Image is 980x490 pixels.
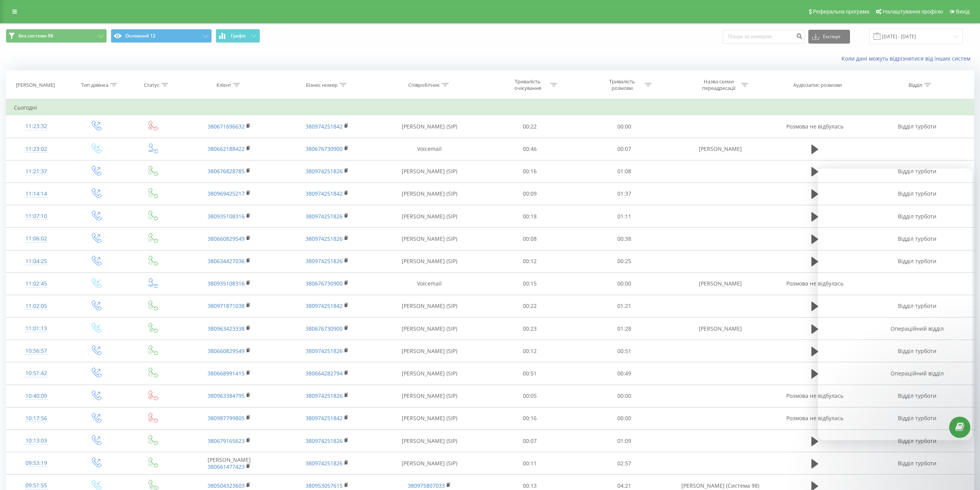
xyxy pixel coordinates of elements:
a: 380935108316 [208,280,245,287]
td: 00:15 [482,272,577,295]
div: Відділ [909,82,922,88]
td: 00:12 [482,340,577,362]
td: 00:11 [482,452,577,475]
a: 380974251826 [306,257,343,265]
a: 380974251826 [306,167,343,175]
td: [PERSON_NAME] (SIP) [377,452,482,475]
td: 00:51 [577,340,671,362]
div: 11:07:10 [14,209,59,224]
td: [PERSON_NAME] (SIP) [377,295,482,317]
td: 00:16 [482,160,577,182]
div: Статус [144,82,159,88]
td: [PERSON_NAME] (SIP) [377,407,482,429]
div: 10:56:57 [14,343,59,358]
a: 380676730900 [306,280,343,287]
a: 380974251826 [306,347,343,355]
a: 380975807033 [408,482,445,489]
a: 380676730900 [306,325,343,332]
td: 00:51 [482,362,577,385]
td: 01:37 [577,182,671,205]
a: 380660829549 [208,235,245,242]
td: 00:00 [577,272,671,295]
div: Назва схеми переадресації [698,78,739,91]
td: Voicemail [377,272,482,295]
td: Voicemail [377,138,482,160]
td: 00:38 [577,228,671,250]
div: 11:14:14 [14,186,59,201]
td: Відділ турботи [860,115,974,138]
button: Основний 12 [111,29,212,43]
a: 380935108316 [208,213,245,220]
a: 380974251826 [306,213,343,220]
a: 380676828785 [208,167,245,175]
span: без системи 98 [19,33,53,39]
span: Розмова не відбулась [786,123,843,130]
td: 00:23 [482,318,577,340]
td: [PERSON_NAME] (SIP) [377,182,482,205]
td: [PERSON_NAME] (SIP) [377,160,482,182]
a: 380974251826 [306,392,343,399]
td: [PERSON_NAME] (SIP) [377,385,482,407]
button: Графік [216,29,260,43]
a: 380634427036 [208,257,245,265]
a: 380963423338 [208,325,245,332]
td: 00:46 [482,138,577,160]
a: 380974251842 [306,302,343,309]
td: 00:22 [482,115,577,138]
a: 380671696632 [208,123,245,130]
td: 00:05 [482,385,577,407]
a: 380969425217 [208,190,245,197]
iframe: Intercom live chat [954,446,972,465]
td: [PERSON_NAME] (SIP) [377,362,482,385]
div: Клієнт [216,82,231,88]
td: 00:12 [482,250,577,272]
td: [PERSON_NAME] (SIP) [377,318,482,340]
a: Коли дані можуть відрізнятися вiд інших систем [841,55,974,62]
span: Вихід [956,8,970,15]
div: 11:02:05 [14,299,59,314]
td: 00:22 [482,295,577,317]
a: 380974251842 [306,190,343,197]
input: Пошук за номером [723,30,804,44]
td: Відділ турботи [860,452,974,475]
td: 02:57 [577,452,671,475]
a: 380504323603 [208,482,245,489]
div: 11:23:32 [14,119,59,134]
td: [PERSON_NAME] (SIP) [377,430,482,452]
span: Розмова не відбулась [786,392,843,399]
span: Реферальна програма [813,8,870,15]
a: 380662188422 [208,145,245,152]
div: Тривалість очікування [507,78,548,91]
td: 00:16 [482,407,577,429]
span: Розмова не відбулась [786,280,843,287]
td: [PERSON_NAME] (SIP) [377,340,482,362]
td: 00:49 [577,362,671,385]
a: 380679165623 [208,437,245,444]
td: 00:25 [577,250,671,272]
td: 00:07 [482,430,577,452]
span: Налаштування профілю [883,8,943,15]
a: 380974251826 [306,235,343,242]
td: 01:09 [577,430,671,452]
div: Співробітник [408,82,440,88]
td: 00:08 [482,228,577,250]
td: 00:00 [577,385,671,407]
div: 11:21:37 [14,164,59,179]
span: Розмова не відбулась [786,414,843,422]
td: 01:28 [577,318,671,340]
a: 380661477423 [208,463,245,470]
td: 00:07 [577,138,671,160]
td: 00:00 [577,115,671,138]
a: 380660829549 [208,347,245,355]
div: 09:53:19 [14,456,59,471]
iframe: Intercom live chat [818,169,972,440]
a: 380953057615 [306,482,343,489]
td: Відділ турботи [860,160,974,182]
td: Відділ турботи [860,430,974,452]
a: 380963384795 [208,392,245,399]
a: 380664282794 [306,370,343,377]
div: Аудіозапис розмови [793,82,842,88]
td: 01:21 [577,295,671,317]
div: 10:51:42 [14,366,59,381]
a: 380974251826 [306,460,343,467]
